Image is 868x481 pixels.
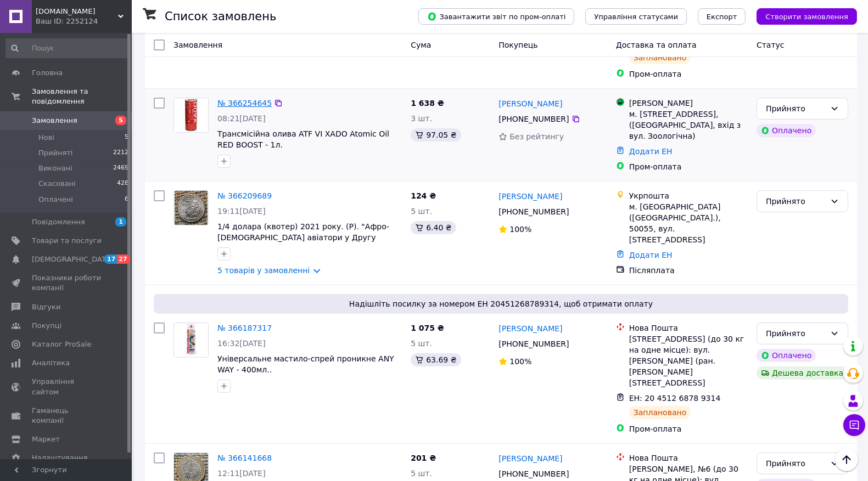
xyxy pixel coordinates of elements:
span: 6 [125,195,128,205]
div: 6.40 ₴ [411,221,456,234]
span: 3 шт. [411,114,432,123]
a: 1/4 долара (квотер) 2021 року. (Р). "Афро-[DEMOGRAPHIC_DATA] авіатори у Другу [PERSON_NAME] Війну... [217,222,395,253]
a: Додати ЕН [629,147,673,156]
a: Універсальне мастило-спрей проникне ANY WAY - 400мл.. [217,354,394,374]
div: Пром-оплата [629,161,748,172]
input: Пошук [5,38,130,58]
span: Замовлення [32,116,77,126]
a: Фото товару [173,190,209,225]
span: 1 075 ₴ [411,324,444,332]
span: 16:32[DATE] [217,339,266,348]
span: 17 [104,254,117,264]
span: 5 [115,116,126,125]
a: № 366141668 [217,454,272,462]
span: Скасовані [38,179,76,189]
span: 5 шт. [411,339,432,348]
span: Каталог ProSale [32,339,91,349]
span: Покупець [499,41,537,49]
span: xados.com.ua [36,7,118,16]
span: Експорт [707,13,737,21]
span: Прийняті [38,148,72,158]
div: Прийнято [766,103,826,115]
a: [PERSON_NAME] [499,98,562,109]
a: [PERSON_NAME] [499,323,562,334]
span: 1 638 ₴ [411,99,444,107]
span: 5 [125,133,128,143]
span: Маркет [32,434,60,444]
span: [PHONE_NUMBER] [499,115,569,123]
button: Експорт [698,8,746,25]
div: [PERSON_NAME] [629,98,748,109]
span: Оплачені [38,195,73,205]
a: Додати ЕН [629,251,673,259]
span: 2212 [113,148,128,158]
span: Cума [411,41,431,49]
a: Створити замовлення [746,12,857,20]
button: Створити замовлення [757,8,857,25]
span: Замовлення [173,41,222,49]
span: 100% [509,357,531,366]
span: Замовлення та повідомлення [32,87,132,106]
div: Оплачено [757,124,816,137]
span: Нові [38,133,54,143]
span: [PHONE_NUMBER] [499,339,569,348]
span: Без рейтингу [509,132,564,141]
span: Завантажити звіт по пром-оплаті [427,12,565,21]
button: Управління статусами [585,8,687,25]
button: Чат з покупцем [843,414,865,436]
span: 2469 [113,163,128,173]
a: 5 товарів у замовленні [217,266,310,275]
span: 1 [115,217,126,227]
span: 124 ₴ [411,191,436,200]
span: 19:11[DATE] [217,207,266,216]
span: [DEMOGRAPHIC_DATA] [32,254,113,264]
span: Доставка та оплата [616,41,697,49]
button: Завантажити звіт по пром-оплаті [418,8,574,25]
div: Дешева доставка [757,366,848,380]
div: 63.69 ₴ [411,353,461,366]
span: Управління статусами [594,13,678,21]
span: 100% [509,225,531,234]
span: Надішліть посилку за номером ЕН 20451268789314, щоб отримати оплату [158,298,844,309]
div: Пром-оплата [629,69,748,80]
div: Оплачено [757,349,816,362]
span: 27 [117,254,130,264]
img: Фото товару [174,98,208,132]
div: Прийнято [766,457,826,469]
div: Післяплата [629,265,748,276]
div: Ваш ID: 2252124 [36,16,132,26]
a: № 366187317 [217,324,272,332]
span: Налаштування [32,453,88,463]
span: Покупці [32,321,61,331]
a: [PERSON_NAME] [499,191,562,202]
span: ЕН: 20 4512 6878 9314 [629,394,721,403]
div: м. [GEOGRAPHIC_DATA] ([GEOGRAPHIC_DATA].), 50055, вул. [STREET_ADDRESS] [629,201,748,245]
span: Повідомлення [32,217,85,227]
span: Товари та послуги [32,236,102,246]
a: Трансмісійна олива ATF VI XADO Atomic Oil RED BOOST - 1л. [217,129,389,149]
button: Наверх [835,448,858,471]
span: 12:11[DATE] [217,469,266,478]
img: Фото товару [175,191,208,225]
div: Заплановано [629,406,691,419]
div: Нова Пошта [629,322,748,333]
span: Виконані [38,163,72,173]
a: № 366254645 [217,99,272,107]
div: Укрпошта [629,190,748,201]
span: 201 ₴ [411,454,436,462]
span: Гаманець компанії [32,406,102,426]
span: 5 шт. [411,207,432,216]
img: Фото товару [174,323,208,357]
a: Фото товару [173,98,209,133]
span: Створити замовлення [765,13,848,21]
div: Пром-оплата [629,423,748,434]
span: 428 [117,179,128,189]
span: 08:21[DATE] [217,114,266,123]
a: [PERSON_NAME] [499,453,562,464]
span: [PHONE_NUMBER] [499,469,569,478]
a: Фото товару [173,322,209,358]
a: № 366209689 [217,191,272,200]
